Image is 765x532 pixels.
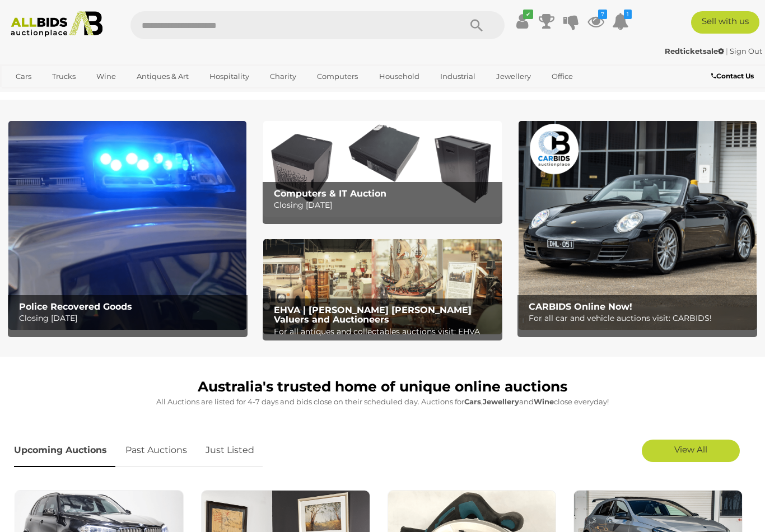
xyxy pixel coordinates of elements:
[263,239,501,334] img: EHVA | Evans Hastings Valuers and Auctioneers
[372,67,427,86] a: Household
[544,67,580,86] a: Office
[449,11,505,39] button: Search
[691,11,759,34] a: Sell with us
[8,67,39,86] a: Cars
[310,67,365,86] a: Computers
[263,239,501,334] a: EHVA | Evans Hastings Valuers and Auctioneers EHVA | [PERSON_NAME] [PERSON_NAME] Valuers and Auct...
[519,121,757,330] a: CARBIDS Online Now! CARBIDS Online Now! For all car and vehicle auctions visit: CARBIDS!
[726,46,728,55] span: |
[665,46,726,55] a: Redticketsale
[19,301,132,312] b: Police Recovered Goods
[274,188,386,199] b: Computers & IT Auction
[274,198,497,212] p: Closing [DATE]
[14,379,751,395] h1: Australia's trusted home of unique online auctions
[514,11,530,31] a: ✔
[529,311,752,325] p: For all car and vehicle auctions visit: CARBIDS!
[612,11,629,31] a: 1
[598,10,607,19] i: 7
[8,121,246,330] img: Police Recovered Goods
[263,121,501,216] img: Computers & IT Auction
[464,397,481,406] strong: Cars
[711,72,754,80] b: Contact Us
[519,121,757,330] img: CARBIDS Online Now!
[14,434,115,467] a: Upcoming Auctions
[274,325,497,339] p: For all antiques and collectables auctions visit: EHVA
[197,434,263,467] a: Just Listed
[263,67,304,86] a: Charity
[202,67,256,86] a: Hospitality
[523,10,533,19] i: ✔
[587,11,604,31] a: 7
[711,70,757,82] a: Contact Us
[534,397,554,406] strong: Wine
[730,46,762,55] a: Sign Out
[624,10,632,19] i: 1
[6,11,108,37] img: Allbids.com.au
[665,46,724,55] strong: Redticketsale
[14,395,751,408] p: All Auctions are listed for 4-7 days and bids close on their scheduled day. Auctions for , and cl...
[642,440,740,462] a: View All
[483,397,519,406] strong: Jewellery
[263,121,501,216] a: Computers & IT Auction Computers & IT Auction Closing [DATE]
[89,67,123,86] a: Wine
[274,305,472,325] b: EHVA | [PERSON_NAME] [PERSON_NAME] Valuers and Auctioneers
[19,311,242,325] p: Closing [DATE]
[129,67,196,86] a: Antiques & Art
[117,434,195,467] a: Past Auctions
[674,444,707,455] span: View All
[433,67,483,86] a: Industrial
[489,67,538,86] a: Jewellery
[8,121,246,330] a: Police Recovered Goods Police Recovered Goods Closing [DATE]
[529,301,632,312] b: CARBIDS Online Now!
[8,86,46,104] a: Sports
[52,86,146,104] a: [GEOGRAPHIC_DATA]
[45,67,83,86] a: Trucks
